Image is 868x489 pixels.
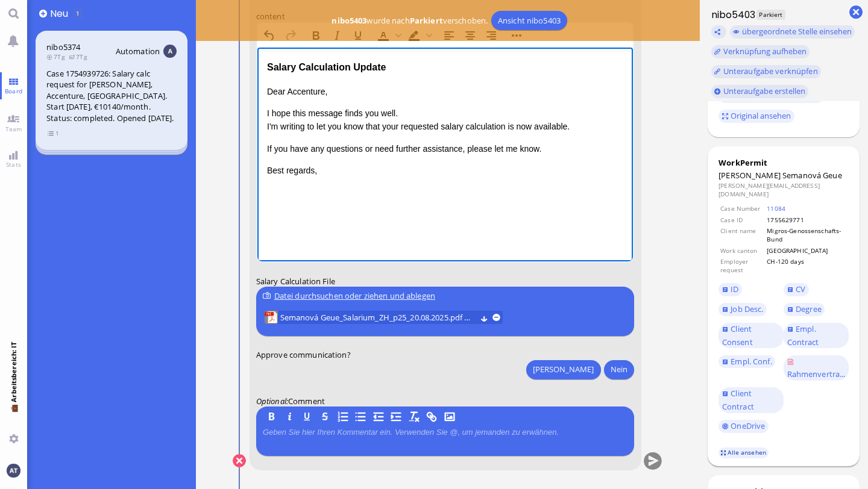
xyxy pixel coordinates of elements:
a: nibo5374 [46,42,80,52]
div: Text color Black [373,26,403,43]
task-group-action-menu: Unteraufgabe verknüpfen [711,65,822,78]
td: Migros-Genossenschafts-Bund [766,226,847,244]
img: Semanová Geue_Salarium_ZH_p25_20.08.2025.pdf [265,311,278,324]
em: : [256,396,288,406]
iframe: Rich Text Area [257,47,634,261]
td: Work canton [720,246,765,255]
span: Automation [116,46,160,57]
span: Job Desc. [731,304,763,314]
button: Italic [327,26,347,43]
button: entfernen [492,313,500,321]
td: CH-120 days [766,257,847,275]
button: Align center [460,26,480,43]
span: [PERSON_NAME] [719,170,781,181]
button: Reveal or hide additional toolbar items [506,26,527,43]
span: 1 Elemente anzeigen [48,128,60,139]
button: Undo [259,26,280,43]
div: Background color Black [404,26,434,43]
td: Employer request [720,257,765,275]
button: Beenden [233,454,246,467]
button: Align right [481,26,502,43]
button: Ticket-Link nibo5403 in die Zwischenablage kopieren [711,25,727,39]
dd: [PERSON_NAME][EMAIL_ADDRESS][DOMAIN_NAME] [719,181,849,199]
td: [GEOGRAPHIC_DATA] [766,246,847,255]
b: nibo5403 [332,15,366,26]
span: Approve communication? [256,349,351,360]
h1: nibo5403 [708,8,756,22]
div: Datei durchsuchen oder ziehen und ablegen [263,290,627,302]
span: Empl. Conf. [731,356,772,367]
button: B [265,410,278,423]
a: Ansicht nibo5403 [491,11,567,30]
button: Redo [280,26,301,43]
span: Unteraufgabe verknüpfen [723,66,818,76]
b: Parkiert [410,15,443,26]
span: Semanová Geue_Salarium_ZH_p25_20.08.2025.pdf (68.74 kB) [280,311,476,324]
a: Job Desc. [719,303,767,316]
button: Semanová Geue_Salarium_ZH_p25_20.08.2025.pdf herunterladen [480,313,488,321]
span: 7Tg [69,52,91,61]
button: I [283,410,296,423]
button: Unteraufgabe erstellen [711,85,809,98]
span: wurde nach verschoben. [329,15,491,26]
a: Rahmenvertra... [784,355,849,381]
button: Hinzufügen [39,10,47,17]
span: Stats [3,160,24,169]
span: Empl. Contract [787,323,819,347]
div: WorkPermit [719,157,849,168]
button: [PERSON_NAME] [526,360,600,379]
span: 💼 Arbeitsbereich: IT [9,402,18,429]
a: Empl. Contract [784,323,849,349]
button: Original ansehen [719,110,794,123]
td: Case Number [720,204,765,213]
td: 1755629771 [766,215,847,225]
button: Verknüpfung aufheben [711,45,810,58]
a: Alle ansehen [719,447,769,458]
a: Client Contract [719,387,784,413]
span: Client Contract [722,388,754,412]
span: Client Consent [722,323,753,347]
span: CV [796,284,805,294]
button: übergeordnete Stelle einsehen [730,25,855,39]
span: Semanová Geue [782,170,842,181]
a: ID [719,283,742,296]
img: Aut [163,45,177,58]
a: 11084 [767,204,785,213]
button: Nein [604,360,634,379]
td: Case ID [720,215,765,225]
span: Team [2,125,25,133]
button: U [301,410,314,423]
span: Board [2,87,25,95]
span: Neu [50,7,72,20]
button: Align left [439,26,459,43]
a: Degree [784,303,825,316]
span: 1 [76,9,80,17]
span: Salary Calculation File [256,276,335,287]
lob-view: Semanová Geue_Salarium_ZH_p25_20.08.2025.pdf (68.74 kB) [265,311,503,324]
a: CV [784,283,809,296]
a: OneDrive [719,420,769,433]
span: Rahmenvertra... [787,369,846,379]
img: Du [7,464,20,477]
span: Optional [256,396,286,406]
span: 7Tg [46,52,69,61]
td: Client name [720,226,765,244]
span: Comment [288,396,325,406]
span: Parkiert [756,10,785,20]
span: Degree [796,304,822,314]
button: S [318,410,332,423]
span: ID [731,284,738,294]
button: Underline [348,26,368,43]
a: Semanová Geue_Salarium_ZH_p25_20.08.2025.pdf anzeigen [280,311,476,324]
div: Case 1754939726: Salary calc request for [PERSON_NAME], Accenture, [GEOGRAPHIC_DATA]. Start [DATE... [46,68,177,124]
a: Client Consent [719,323,784,349]
button: Bold [306,26,326,43]
a: Empl. Conf. [719,355,775,369]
